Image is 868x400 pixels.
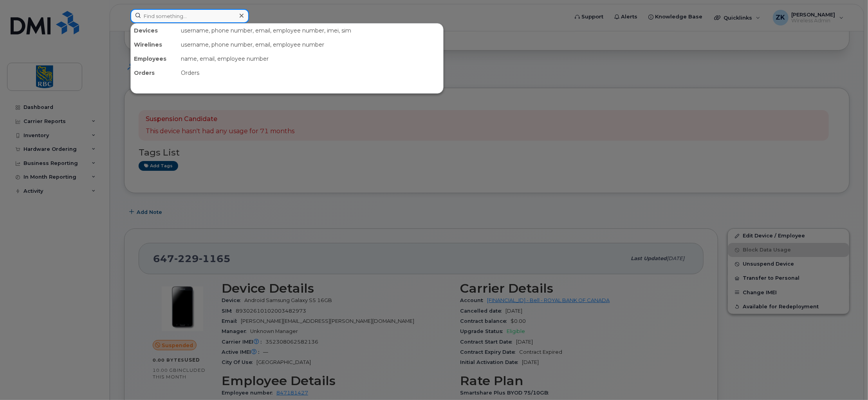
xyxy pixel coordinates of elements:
div: Orders [131,66,178,80]
div: Employees [131,52,178,66]
div: name, email, employee number [178,52,443,66]
div: username, phone number, email, employee number [178,38,443,52]
div: Devices [131,24,178,38]
div: Orders [178,66,443,80]
div: Wirelines [131,38,178,52]
div: username, phone number, email, employee number, imei, sim [178,24,443,38]
input: Find something... [130,9,249,23]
